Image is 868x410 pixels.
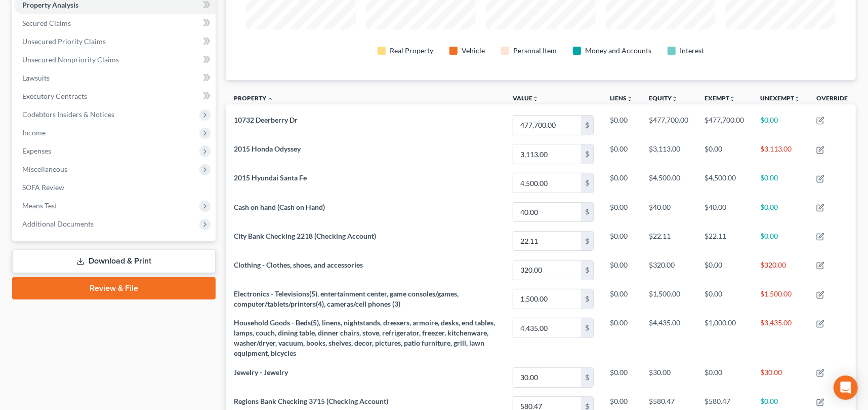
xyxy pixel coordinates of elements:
td: $1,000.00 [696,314,752,363]
a: Equityunfold_more [649,94,678,102]
i: unfold_more [794,96,800,102]
td: $0.00 [752,110,808,139]
a: Valueunfold_more [513,94,539,102]
td: $0.00 [696,363,752,392]
td: $0.00 [602,139,641,168]
div: $ [581,144,593,164]
td: $0.00 [696,139,752,168]
td: $40.00 [696,198,752,227]
a: Unsecured Nonpriority Claims [14,51,216,69]
span: Electronics - Televisions(5), entertainment center, game consoles/games, computer/tablets/printer... [234,289,459,308]
div: Real Property [390,46,433,56]
span: Regions Bank Checking 3715 (Checking Account) [234,397,388,405]
td: $320.00 [641,255,696,284]
span: 2015 Hyundai Santa Fe [234,173,307,182]
span: Household Goods - Beds(5), linens, nightstands, dressers, armoire, desks, end tables, lamps, couc... [234,318,495,357]
td: $3,113.00 [752,139,808,168]
input: 0.00 [513,368,581,387]
td: $0.00 [602,227,641,255]
div: Open Intercom Messenger [834,376,858,400]
span: Cash on hand (Cash on Hand) [234,203,325,211]
i: unfold_more [729,96,735,102]
td: $0.00 [602,198,641,227]
td: $0.00 [752,227,808,255]
input: 0.00 [513,260,581,280]
span: SOFA Review [22,183,64,192]
input: 0.00 [513,144,581,164]
a: Unsecured Priority Claims [14,32,216,51]
span: Unsecured Nonpriority Claims [22,55,119,64]
a: Liensunfold_more [610,94,633,102]
td: $0.00 [602,169,641,198]
td: $3,435.00 [752,314,808,363]
input: 0.00 [513,232,581,251]
td: $0.00 [602,314,641,363]
i: unfold_more [532,96,539,102]
div: $ [581,368,593,387]
input: 0.00 [513,173,581,193]
span: City Bank Checking 2218 (Checking Account) [234,232,376,240]
td: $0.00 [696,284,752,313]
a: SOFA Review [14,178,216,197]
span: Miscellaneous [22,165,67,173]
span: 10732 Deerberry Dr [234,116,298,124]
div: Vehicle [462,46,485,56]
a: Executory Contracts [14,87,216,105]
div: $ [581,289,593,309]
td: $4,435.00 [641,314,696,363]
span: Means Test [22,201,57,210]
td: $0.00 [696,255,752,284]
a: Lawsuits [14,69,216,87]
span: Secured Claims [22,19,71,27]
div: $ [581,260,593,280]
td: $30.00 [752,363,808,392]
span: Executory Contracts [22,92,87,100]
span: 2015 Honda Odyssey [234,144,301,153]
div: Interest [680,46,704,56]
div: Money and Accounts [585,46,651,56]
input: 0.00 [513,318,581,338]
i: unfold_more [627,96,633,102]
a: Review & File [12,277,216,300]
td: $40.00 [641,198,696,227]
span: Additional Documents [22,219,94,228]
span: Lawsuits [22,73,50,82]
span: Income [22,128,46,137]
td: $4,500.00 [641,169,696,198]
td: $0.00 [602,110,641,139]
td: $22.11 [696,227,752,255]
td: $30.00 [641,363,696,392]
td: $477,700.00 [641,110,696,139]
td: $1,500.00 [641,284,696,313]
div: $ [581,173,593,193]
a: Unexemptunfold_more [760,94,800,102]
input: 0.00 [513,289,581,309]
td: $4,500.00 [696,169,752,198]
td: $0.00 [602,363,641,392]
a: Secured Claims [14,14,216,32]
span: Jewelry - Jewelry [234,368,288,377]
a: Exemptunfold_more [705,94,735,102]
input: 0.00 [513,116,581,135]
td: $22.11 [641,227,696,255]
td: $0.00 [602,255,641,284]
div: $ [581,116,593,135]
span: Clothing - Clothes, shoes, and accessories [234,260,363,269]
td: $0.00 [752,198,808,227]
div: Personal Item [513,46,557,56]
span: Codebtors Insiders & Notices [22,110,114,119]
th: Override [808,88,856,111]
span: Property Analysis [22,1,78,9]
td: $320.00 [752,255,808,284]
span: Expenses [22,146,51,155]
td: $0.00 [752,169,808,198]
i: expand_less [267,96,273,102]
div: $ [581,232,593,251]
div: $ [581,318,593,338]
td: $1,500.00 [752,284,808,313]
input: 0.00 [513,203,581,222]
td: $3,113.00 [641,139,696,168]
td: $0.00 [602,284,641,313]
a: Download & Print [12,249,216,273]
td: $477,700.00 [696,110,752,139]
